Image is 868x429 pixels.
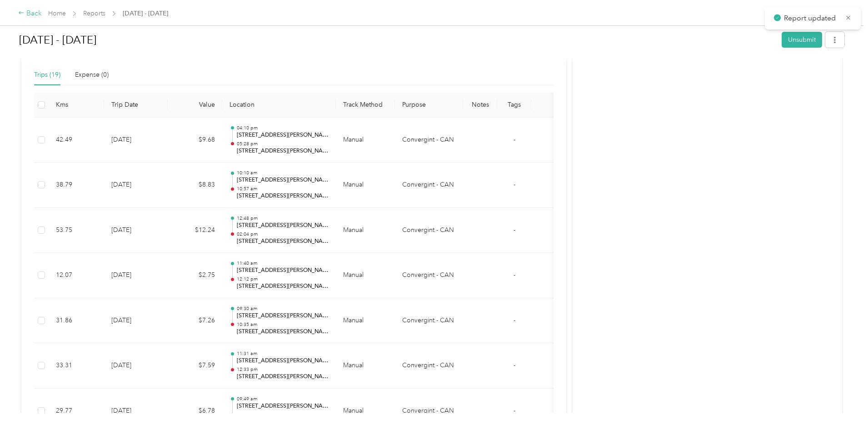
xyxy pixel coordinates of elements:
[168,298,222,344] td: $7.26
[237,260,329,266] p: 11:40 am
[237,170,329,176] p: 10:10 am
[237,176,329,184] p: [STREET_ADDRESS][PERSON_NAME][PERSON_NAME]
[817,378,868,429] iframe: Everlance-gr Chat Button Frame
[34,70,60,80] div: Trips (19)
[336,343,395,389] td: Manual
[237,402,329,410] p: [STREET_ADDRESS][PERSON_NAME]
[104,343,168,389] td: [DATE]
[49,163,104,208] td: 38.79
[782,32,822,48] button: Unsubmit
[104,163,168,208] td: [DATE]
[514,271,515,279] span: -
[104,298,168,344] td: [DATE]
[237,131,329,139] p: [STREET_ADDRESS][PERSON_NAME]
[237,215,329,222] p: 12:48 pm
[237,186,329,192] p: 10:57 am
[49,208,104,253] td: 53.75
[237,321,329,328] p: 10:35 am
[237,222,329,230] p: [STREET_ADDRESS][PERSON_NAME]
[514,181,515,188] span: -
[237,357,329,365] p: [STREET_ADDRESS][PERSON_NAME]
[75,70,109,80] div: Expense (0)
[104,93,168,118] th: Trip Date
[237,141,329,147] p: 05:28 pm
[104,208,168,253] td: [DATE]
[222,93,336,118] th: Location
[237,350,329,357] p: 11:31 am
[237,412,329,418] p: 10:55 am
[49,118,104,163] td: 42.49
[784,13,838,24] p: Report updated
[168,93,222,118] th: Value
[336,253,395,298] td: Manual
[237,231,329,237] p: 02:04 pm
[104,118,168,163] td: [DATE]
[168,118,222,163] td: $9.68
[237,192,329,200] p: [STREET_ADDRESS][PERSON_NAME]
[336,208,395,253] td: Manual
[237,266,329,275] p: [STREET_ADDRESS][PERSON_NAME]
[237,366,329,373] p: 12:33 pm
[395,343,463,389] td: Convergint - CAN
[237,306,329,312] p: 09:30 am
[168,163,222,208] td: $8.83
[48,10,66,17] a: Home
[336,93,395,118] th: Track Method
[336,118,395,163] td: Manual
[395,253,463,298] td: Convergint - CAN
[497,93,531,118] th: Tags
[336,298,395,344] td: Manual
[49,93,104,118] th: Kms
[168,253,222,298] td: $2.75
[395,163,463,208] td: Convergint - CAN
[49,253,104,298] td: 12.07
[168,343,222,389] td: $7.59
[514,361,515,369] span: -
[49,343,104,389] td: 33.31
[395,208,463,253] td: Convergint - CAN
[237,125,329,131] p: 04:10 pm
[104,253,168,298] td: [DATE]
[123,9,168,18] span: [DATE] - [DATE]
[49,298,104,344] td: 31.86
[514,136,515,143] span: -
[18,8,42,19] div: Back
[336,163,395,208] td: Manual
[395,118,463,163] td: Convergint - CAN
[237,282,329,291] p: [STREET_ADDRESS][PERSON_NAME]
[514,407,515,414] span: -
[463,93,497,118] th: Notes
[168,208,222,253] td: $12.24
[19,29,775,51] h1: Sep 1 - 30, 2025
[237,396,329,402] p: 09:49 am
[83,10,105,17] a: Reports
[514,226,515,234] span: -
[237,312,329,320] p: [STREET_ADDRESS][PERSON_NAME][PERSON_NAME]
[395,298,463,344] td: Convergint - CAN
[395,93,463,118] th: Purpose
[237,328,329,336] p: [STREET_ADDRESS][PERSON_NAME]
[237,147,329,155] p: [STREET_ADDRESS][PERSON_NAME][PERSON_NAME]
[237,237,329,246] p: [STREET_ADDRESS][PERSON_NAME][PERSON_NAME]
[514,316,515,324] span: -
[237,276,329,282] p: 12:12 pm
[237,373,329,381] p: [STREET_ADDRESS][PERSON_NAME]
